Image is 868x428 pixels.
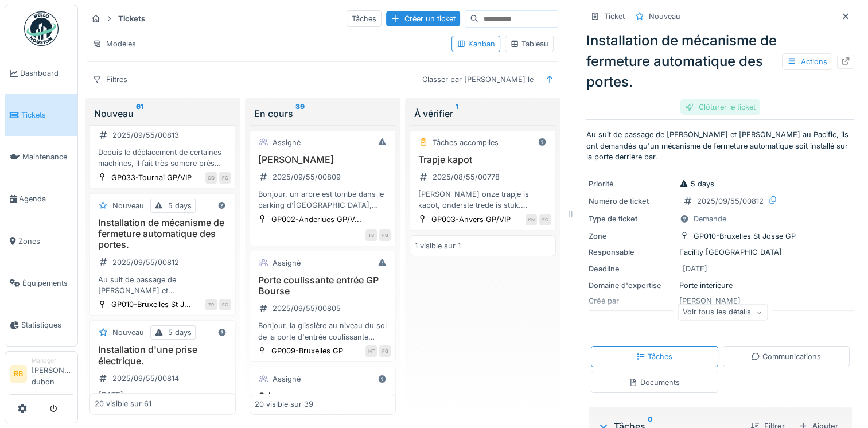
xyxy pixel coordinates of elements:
div: Depuis le déplacement de certaines machines, il fait très sombre près des Open the Box à droite e... [95,147,231,169]
div: Domaine d'expertise [589,280,675,291]
div: Ticket [604,11,625,22]
div: GP009-Bruxelles GP [271,345,343,356]
div: GP002-Anderlues GP/V... [271,214,361,225]
div: 20 visible sur 39 [255,399,313,410]
a: Zones [5,220,77,262]
div: [PERSON_NAME] onze trapje is kapot, onderste trede is stuk. Mogen wij a.u.b. een nieuwe trapje he... [415,189,551,211]
h3: Porte coulissante entrée GP Bourse [255,275,391,297]
div: Assigné [273,137,301,148]
div: Type de ticket [589,213,675,224]
a: RB Manager[PERSON_NAME] dubon [10,356,73,395]
div: Kanban [457,38,495,49]
div: 1 visible sur 1 [415,240,461,251]
h3: Installation d'une prise électrique. [95,344,231,366]
span: Maintenance [22,151,73,162]
div: GP003-Anvers GP/VIP [431,214,511,225]
div: Documents [629,377,680,388]
div: GP010-Bruxelles St J... [111,299,191,310]
div: 5 days [168,200,192,211]
div: Filtres [87,71,133,88]
div: Classer par [PERSON_NAME] le [417,71,539,88]
span: Agenda [19,193,73,204]
div: ZR [205,299,217,310]
div: 20 visible sur 61 [95,399,151,410]
div: 2025/09/55/00814 [112,373,179,384]
div: Voir tous les détails [678,304,768,320]
div: Porte intérieure [589,280,852,291]
div: 2025/09/55/00812 [697,196,764,207]
div: Manager [32,356,73,365]
div: Bonjour, un arbre est tombé dans le parking d’[GEOGRAPHIC_DATA], serait-il possible de l’évacuer? [255,189,391,211]
div: Nouveau [94,107,231,120]
div: FG [539,214,551,225]
div: KN [526,214,537,225]
div: FG [379,345,391,357]
div: Tâches [636,351,672,362]
span: Zones [18,236,73,247]
div: Deadline [589,263,675,274]
div: FG [219,172,231,184]
div: [DATE] [683,263,707,274]
div: Assigné [273,258,301,269]
div: 2025/09/55/00812 [112,257,179,268]
sup: 39 [295,107,305,120]
li: RB [10,365,27,383]
div: Priorité [589,178,675,189]
div: Nouveau [649,11,680,22]
div: 5 days [679,178,714,189]
img: Badge_color-CXgf-gQk.svg [24,11,59,46]
div: GP033-Tournai GP/VIP [111,172,192,183]
div: Au suit de passage de [PERSON_NAME] et [PERSON_NAME] au Pacific, ils ont demandés qu'un mécanisme... [95,274,231,296]
div: Communications [751,351,821,362]
div: NT [365,345,377,357]
h3: Installation de mécanisme de fermeture automatique des portes. [95,217,231,251]
div: Nouveau [112,200,144,211]
div: Clôturer le ticket [680,99,760,115]
div: 2025/08/55/00778 [433,172,500,182]
div: [DATE] [99,390,123,400]
span: Dashboard [20,68,73,79]
div: Tâches accomplies [433,137,499,148]
div: Responsable [589,247,675,258]
sup: 1 [456,107,458,120]
div: Numéro de ticket [589,196,675,207]
div: GP010-Bruxelles St Josse GP [694,231,796,242]
h3: Odeur [255,391,391,402]
h3: Trapje kapot [415,154,551,165]
div: Zone [589,231,675,242]
div: FG [379,229,391,241]
div: 5 days [168,327,192,338]
div: En cours [254,107,391,120]
sup: 61 [136,107,143,120]
div: Modèles [87,36,141,52]
div: CQ [205,172,217,184]
div: 2025/09/55/00805 [273,303,341,314]
div: Tableau [510,38,548,49]
a: Équipements [5,262,77,304]
a: Dashboard [5,52,77,94]
a: Statistiques [5,304,77,346]
strong: Tickets [114,13,150,24]
span: Tickets [21,110,73,120]
div: Créer un ticket [386,11,460,26]
div: À vérifier [414,107,551,120]
h3: [PERSON_NAME] [255,154,391,165]
div: Actions [782,53,832,70]
div: 2025/09/55/00813 [112,130,179,141]
a: Maintenance [5,136,77,178]
li: [PERSON_NAME] dubon [32,356,73,392]
div: Tâches [347,10,382,27]
a: Agenda [5,178,77,220]
span: Statistiques [21,320,73,330]
div: Bonjour, la glissière au niveau du sol de la porte d'entrée coulissante n'est plus la, ou a été c... [255,320,391,342]
div: TS [365,229,377,241]
p: Au suit de passage de [PERSON_NAME] et [PERSON_NAME] au Pacific, ils ont demandés qu'un mécanisme... [586,129,854,162]
div: Nouveau [112,327,144,338]
div: FG [219,299,231,310]
div: Installation de mécanisme de fermeture automatique des portes. [586,30,854,92]
div: Facility [GEOGRAPHIC_DATA] [589,247,852,258]
div: 2025/09/55/00809 [273,172,341,182]
span: Équipements [22,278,73,289]
div: Assigné [273,373,301,384]
a: Tickets [5,94,77,136]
